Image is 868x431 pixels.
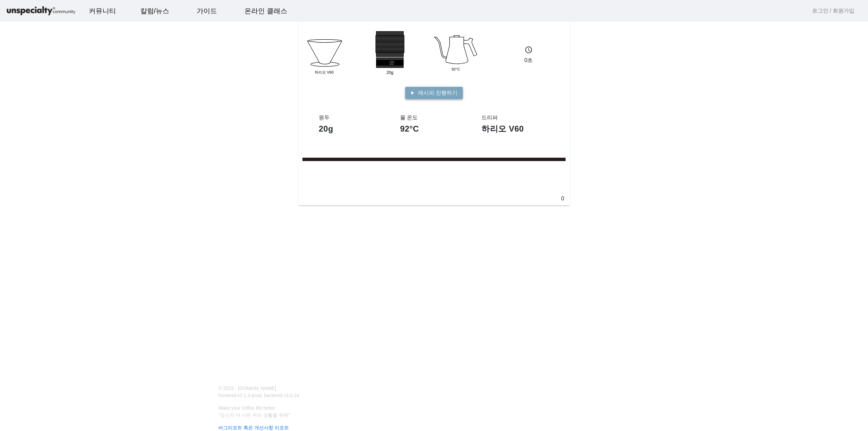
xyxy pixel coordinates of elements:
p: Make your coffee life better “당신의 더 나은 커피 생활을 위해” [214,405,646,419]
mat-icon: schedule [525,46,533,54]
a: 온라인 클래스 [239,2,293,20]
img: logo [5,5,77,17]
span: 대화 [62,226,70,231]
h1: 20g [319,123,387,134]
tspan: 20g [387,70,393,75]
button: 레시피 진행하기 [405,87,463,99]
a: 홈 [2,215,45,232]
a: 커뮤니티 [83,2,121,20]
p: 0 [558,194,567,203]
p: © 2023 - [DOMAIN_NAME] frontend-v3.1.2-prod, backend-v3.0.14 [214,385,430,399]
a: 로그인 / 회원가입 [812,7,854,15]
h3: 물 온도 [400,114,468,121]
span: 설정 [105,225,113,231]
h1: 하리오 V60 [481,123,549,134]
p: 0초 [500,56,557,64]
h3: 원두 [319,114,387,121]
a: 가이드 [191,2,222,20]
a: 칼럼/뉴스 [135,2,175,20]
tspan: 하리오 V60 [315,70,334,74]
h3: 드리퍼 [481,114,549,121]
h1: 92°C [400,123,468,134]
span: 레시피 진행하기 [418,89,457,97]
a: 대화 [45,215,87,232]
a: 설정 [87,215,130,232]
span: 홈 [21,225,25,231]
